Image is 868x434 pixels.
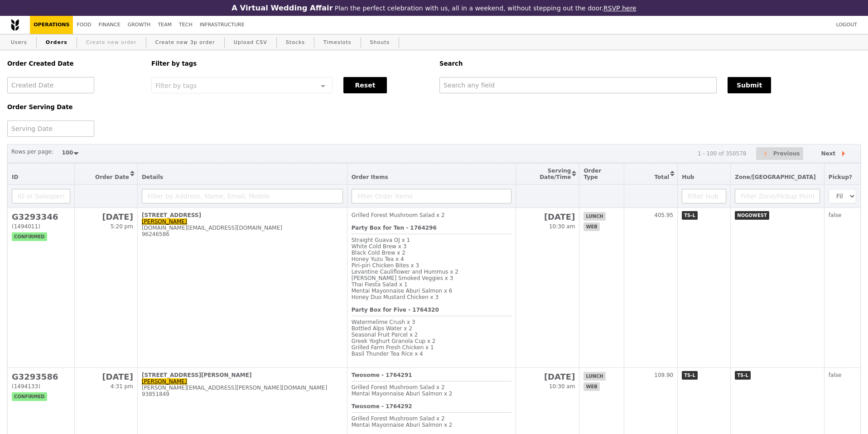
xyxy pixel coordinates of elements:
[73,16,95,34] a: Food
[735,371,751,380] span: TS-L
[756,147,803,160] button: Previous
[352,237,410,243] span: Straight Guava OJ x 1
[7,77,94,93] input: Created Date
[142,212,343,218] div: [STREET_ADDRESS]
[196,16,248,34] a: Infrastructure
[352,256,404,262] span: Honey Yuzu Tea x 4
[549,223,575,230] span: 10:30 am
[682,174,694,180] span: Hub
[654,212,673,218] span: 405.95
[352,403,412,410] b: Twosome - 1764292
[352,281,408,288] span: Thai Fiesta Salad x 1
[352,325,412,332] span: Bottled Alps Water x 2
[111,223,133,230] span: 5:20 pm
[152,34,219,51] a: Create new 3p order
[230,34,271,51] a: Upload CSV
[366,34,394,51] a: Shouts
[12,189,70,203] input: ID or Salesperson name
[773,148,800,159] span: Previous
[698,150,747,157] div: 1 - 100 of 350578
[343,77,387,93] button: Reset
[42,34,71,51] a: Orders
[12,174,18,180] span: ID
[142,372,343,378] div: [STREET_ADDRESS][PERSON_NAME]
[735,174,816,180] span: Zone/[GEOGRAPHIC_DATA]
[142,385,343,391] div: [PERSON_NAME][EMAIL_ADDRESS][PERSON_NAME][DOMAIN_NAME]
[95,16,124,34] a: Finance
[12,223,70,230] div: (1494011)
[682,189,726,203] input: Filter Hub
[142,189,343,203] input: Filter by Address, Name, Email, Mobile
[352,422,453,428] span: Mentai Mayonnaise Aburi Salmon x 2
[142,174,163,180] span: Details
[735,211,769,220] span: NOGOWEST
[352,332,418,338] span: Seasonal Fruit Parcel x 2
[352,372,412,378] b: Twosome - 1764291
[352,351,423,357] span: Basil Thunder Tea Rice x 4
[142,218,187,225] a: [PERSON_NAME]
[352,225,437,231] b: Party Box for Ten - 1764296
[352,269,458,275] span: Levantine Cauliflower and Hummus x 2
[520,372,575,381] h2: [DATE]
[682,211,698,220] span: TS-L
[439,77,717,93] input: Search any field
[12,392,47,401] span: confirmed
[583,382,599,391] span: web
[282,34,309,51] a: Stocks
[320,34,355,51] a: Timeslots
[583,212,605,221] span: lunch
[30,16,73,34] a: Operations
[352,288,453,294] span: Mentai Mayonnaise Aburi Salmon x 6
[142,225,343,231] div: [DOMAIN_NAME][EMAIL_ADDRESS][DOMAIN_NAME]
[829,212,842,218] span: false
[352,243,407,250] span: White Cold Brew x 3
[439,60,861,67] h5: Search
[175,16,196,34] a: Tech
[7,34,31,51] a: Users
[352,391,453,397] span: Mentai Mayonnaise Aburi Salmon x 2
[79,212,133,222] h2: [DATE]
[12,212,70,222] h2: G3293346
[829,372,842,378] span: false
[352,294,439,300] span: Honey Duo Mustard Chicken x 3
[352,174,388,180] span: Order Items
[352,344,434,351] span: Grilled Farm Fresh Chicken x 1
[352,338,436,344] span: Greek Yoghurt Granola Cup x 2
[520,212,575,222] h2: [DATE]
[7,60,140,67] h5: Order Created Date
[682,371,698,380] span: TS-L
[154,16,175,34] a: Team
[735,189,820,203] input: Filter Zone/Pickup Point
[173,4,695,12] div: Plan the perfect celebration with us, all in a weekend, without stepping out the door.
[728,77,771,93] button: Submit
[821,148,835,159] span: Next
[352,262,419,269] span: Piri‑piri Chicken Bites x 3
[352,384,445,391] span: Grilled Forest Mushroom Salad x 2
[583,168,601,180] span: Order Type
[79,372,133,381] h2: [DATE]
[142,231,343,237] div: 96246586
[583,222,599,231] span: web
[155,81,197,89] span: Filter by tags
[549,383,575,390] span: 10:30 am
[11,19,19,31] img: Grain logo
[813,147,857,160] button: Next
[352,275,453,281] span: [PERSON_NAME] Smoked Veggies x 3
[7,104,140,111] h5: Order Serving Date
[352,415,445,422] span: Grilled Forest Mushroom Salad x 2
[231,4,333,12] h3: A Virtual Wedding Affair
[352,189,511,203] input: Filter Order Items
[603,5,637,12] a: RSVP here
[583,372,605,381] span: lunch
[352,307,439,313] b: Party Box for Five - 1764320
[12,383,70,390] div: (1494133)
[12,372,70,381] h2: G3293586
[833,16,861,34] a: Logout
[11,147,53,156] label: Rows per page:
[82,34,140,51] a: Create new order
[829,174,852,180] span: Pickup?
[654,372,673,378] span: 109.90
[151,60,429,67] h5: Filter by tags
[352,250,405,256] span: Black Cold Brew x 2
[142,391,343,397] div: 93851849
